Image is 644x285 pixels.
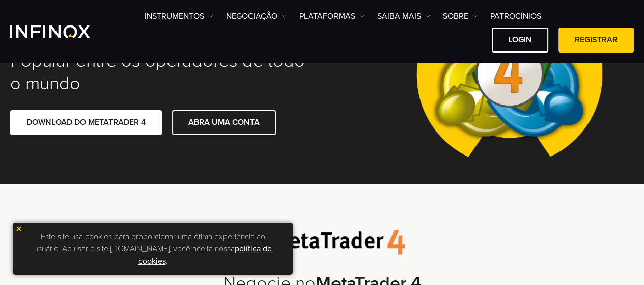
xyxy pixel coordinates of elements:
[377,10,430,22] a: Saiba mais
[558,28,634,53] a: Registrar
[15,225,22,232] img: yellow close icon
[145,10,213,22] a: Instrumentos
[10,25,114,38] a: INFINOX Logo
[10,110,162,135] a: DOWNLOAD DO METATRADER 4
[443,10,478,22] a: SOBRE
[10,50,310,95] h2: Popular entre os operadores de todo o mundo
[299,10,365,22] a: PLATAFORMAS
[18,228,288,270] p: Este site usa cookies para proporcionar uma ótima experiência ao usuário. Ao usar o site [DOMAIN_...
[226,10,287,22] a: NEGOCIAÇÃO
[239,227,405,255] img: Meta Trader 4 logo
[492,28,548,53] a: Login
[490,10,541,22] a: Patrocínios
[172,110,276,135] a: ABRA UMA CONTA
